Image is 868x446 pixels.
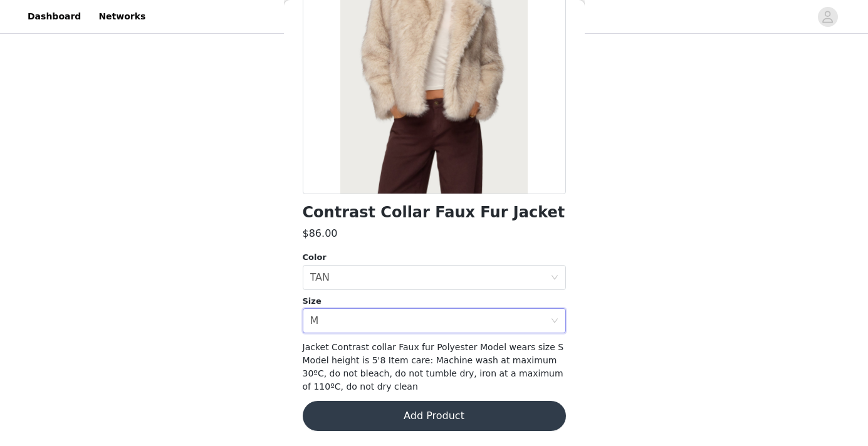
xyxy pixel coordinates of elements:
h3: $86.00 [303,226,338,241]
div: avatar [822,7,834,27]
h1: Contrast Collar Faux Fur Jacket [303,204,565,221]
div: Color [303,251,566,264]
a: Dashboard [20,3,88,31]
div: TAN [310,266,330,289]
span: Jacket Contrast collar Faux fur Polyester Model wears size S Model height is 5'8 Item care: Machi... [303,342,564,392]
div: M [310,309,319,333]
div: Size [303,295,566,308]
a: Networks [91,3,153,31]
button: Add Product [303,401,566,431]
